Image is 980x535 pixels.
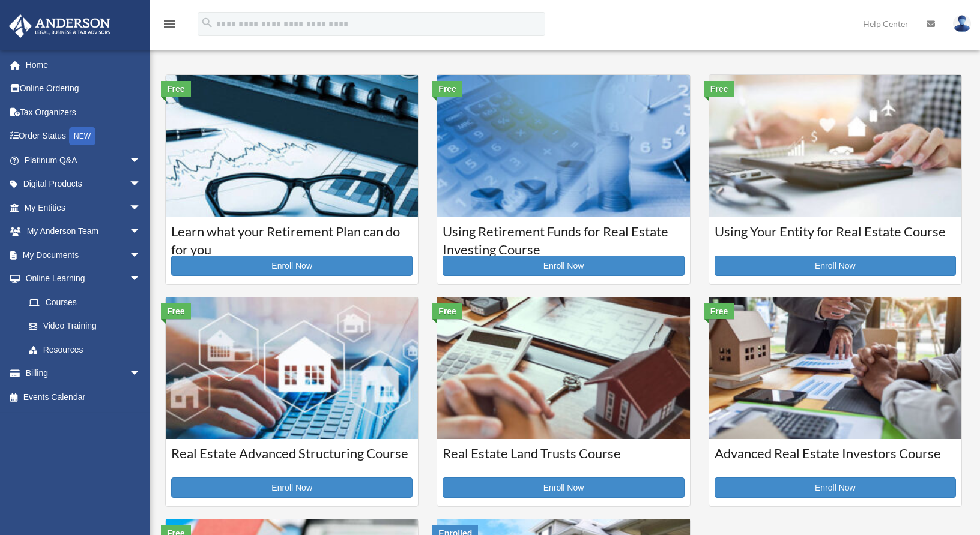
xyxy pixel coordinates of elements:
a: Home [8,53,159,77]
a: Online Ordering [8,77,159,101]
i: search [201,16,214,29]
a: Enroll Now [171,256,413,276]
a: Online Learningarrow_drop_down [8,267,159,291]
h3: Using Retirement Funds for Real Estate Investing Course [443,223,684,253]
div: Free [161,81,191,97]
a: My Entitiesarrow_drop_down [8,196,159,220]
i: menu [162,17,177,31]
span: arrow_drop_down [129,220,153,244]
span: arrow_drop_down [129,362,153,386]
h3: Real Estate Advanced Structuring Course [171,444,413,474]
a: Platinum Q&Aarrow_drop_down [8,148,159,172]
a: Video Training [17,314,159,338]
div: NEW [69,127,95,145]
a: Enroll Now [443,477,684,498]
h3: Advanced Real Estate Investors Course [715,444,956,474]
h3: Real Estate Land Trusts Course [443,444,684,474]
img: User Pic [953,15,971,32]
a: Enroll Now [715,256,956,276]
a: Billingarrow_drop_down [8,362,159,386]
a: Resources [17,338,159,362]
span: arrow_drop_down [129,243,153,267]
a: menu [162,21,177,31]
span: arrow_drop_down [129,267,153,291]
a: Enroll Now [715,477,956,498]
a: Digital Productsarrow_drop_down [8,172,159,196]
h3: Learn what your Retirement Plan can do for you [171,223,413,253]
div: Free [161,303,191,319]
a: My Anderson Teamarrow_drop_down [8,220,159,244]
a: Events Calendar [8,385,159,409]
div: Free [432,81,462,97]
span: arrow_drop_down [129,148,153,173]
span: arrow_drop_down [129,172,153,197]
span: arrow_drop_down [129,196,153,220]
div: Free [704,81,734,97]
a: Tax Organizers [8,100,159,124]
div: Free [704,303,734,319]
a: Order StatusNEW [8,124,159,149]
div: Free [432,303,462,319]
a: My Documentsarrow_drop_down [8,243,159,267]
a: Enroll Now [443,256,684,276]
img: Anderson Advisors Platinum Portal [5,14,114,38]
a: Courses [17,290,153,314]
h3: Using Your Entity for Real Estate Course [715,223,956,253]
a: Enroll Now [171,477,413,498]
